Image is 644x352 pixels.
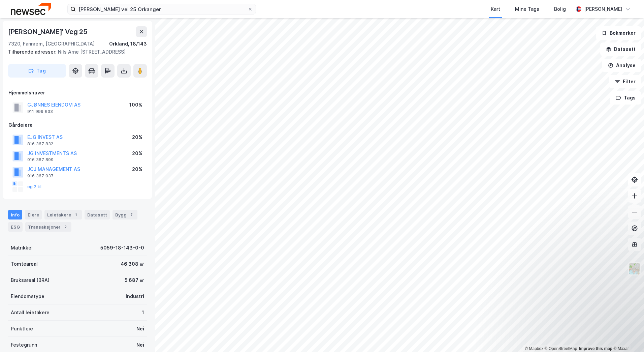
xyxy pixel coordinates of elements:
div: Eiere [25,210,42,219]
div: 100% [129,101,142,109]
div: Transaksjoner [25,222,71,232]
div: Leietakere [44,210,82,219]
div: Bolig [554,5,566,13]
a: OpenStreetMap [545,346,577,351]
div: Antall leietakere [11,309,50,317]
img: Z [628,262,641,275]
div: 7 [128,211,135,218]
button: Bokmerker [596,26,641,40]
div: 5 687 ㎡ [125,276,144,284]
div: 916 367 899 [27,157,54,163]
div: Gårdeiere [8,121,147,129]
div: 1 [142,309,144,317]
div: Nei [136,341,144,349]
div: Matrikkel [11,244,33,252]
div: Kart [491,5,500,13]
div: Bruksareal (BRA) [11,276,50,284]
div: Datasett [85,210,110,219]
div: 2 [62,224,69,230]
button: Filter [609,75,641,88]
div: Mine Tags [515,5,539,13]
input: Søk på adresse, matrikkel, gårdeiere, leietakere eller personer [76,4,248,14]
button: Datasett [600,42,641,56]
button: Analyse [602,59,641,72]
div: [PERSON_NAME] [584,5,622,13]
div: 816 367 832 [27,141,53,147]
img: newsec-logo.f6e21ccffca1b3a03d2d.png [11,3,51,15]
div: 20% [132,149,142,157]
a: Mapbox [525,346,543,351]
div: 916 367 937 [27,173,54,179]
div: [PERSON_NAME]' Veg 25 [8,26,89,37]
div: 911 999 633 [27,109,53,114]
div: Info [8,210,22,219]
div: 1 [72,211,79,218]
div: 20% [132,133,142,141]
span: Tilhørende adresser: [8,49,58,55]
div: 20% [132,165,142,173]
div: 46 308 ㎡ [121,260,144,268]
div: Punktleie [11,325,33,333]
div: Eiendomstype [11,292,44,300]
div: Hjemmelshaver [8,89,147,97]
a: Improve this map [579,346,612,351]
div: ESG [8,222,23,232]
div: Festegrunn [11,341,37,349]
div: Tomteareal [11,260,38,268]
div: Nils Arne [STREET_ADDRESS] [8,48,141,56]
button: Tags [610,91,641,105]
div: Bygg [112,210,137,219]
div: 7320, Fannrem, [GEOGRAPHIC_DATA] [8,40,95,48]
div: 5059-18-143-0-0 [100,244,144,252]
div: Orkland, 18/143 [109,40,147,48]
div: Industri [126,292,144,300]
div: Nei [136,325,144,333]
button: Tag [8,64,66,78]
